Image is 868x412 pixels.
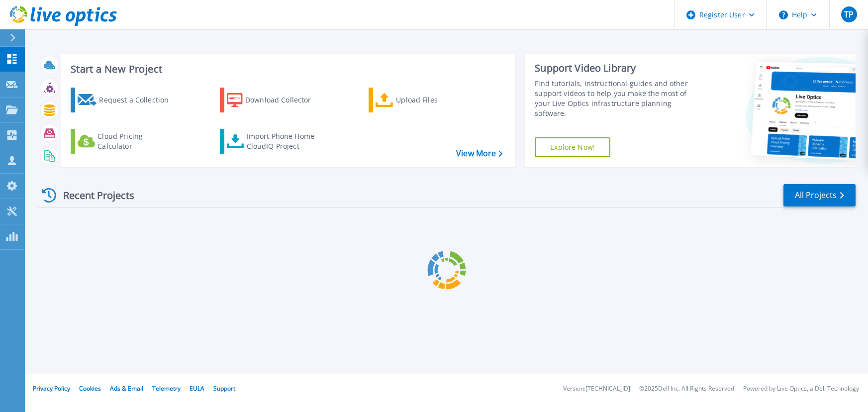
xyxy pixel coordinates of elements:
[563,386,630,392] li: Version: [TECHNICAL_ID]
[247,131,324,151] div: Import Phone Home CloudIQ Project
[396,90,476,110] div: Upload Files
[456,149,502,158] a: View More
[79,384,101,393] a: Cookies
[369,88,480,112] a: Upload Files
[783,184,856,206] a: All Projects
[71,64,502,75] h3: Start a New Project
[110,384,143,393] a: Ads & Email
[535,137,610,157] a: Explore Now!
[71,88,182,112] a: Request a Collection
[97,131,177,151] div: Cloud Pricing Calculator
[71,129,182,154] a: Cloud Pricing Calculator
[33,384,70,393] a: Privacy Policy
[38,183,148,207] div: Recent Projects
[844,10,854,18] span: TP
[639,386,734,392] li: © 2025 Dell Inc. All Rights Reserved
[99,90,179,110] div: Request a Collection
[535,62,702,75] div: Support Video Library
[152,384,181,393] a: Telemetry
[535,79,702,118] div: Find tutorials, instructional guides and other support videos to help you make the most of your L...
[190,384,204,393] a: EULA
[213,384,235,393] a: Support
[220,88,331,112] a: Download Collector
[245,90,325,110] div: Download Collector
[743,386,859,392] li: Powered by Live Optics, a Dell Technology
